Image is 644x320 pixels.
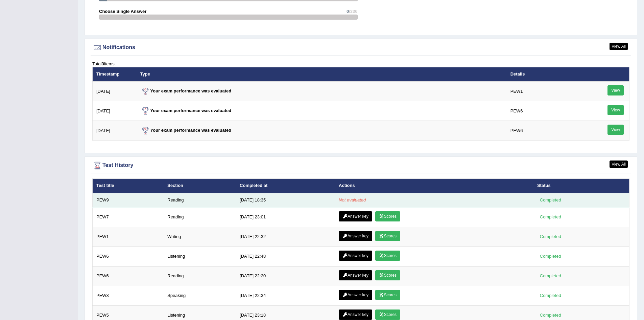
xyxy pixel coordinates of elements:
td: [DATE] 22:48 [236,247,335,266]
strong: Your exam performance was evaluated [140,108,232,113]
td: [DATE] [93,121,137,141]
td: PEW6 [93,247,164,266]
a: View [607,105,624,115]
div: Completed [537,196,564,204]
div: Completed [537,292,564,299]
th: Details [507,67,589,81]
em: Not evaluated [339,197,366,202]
th: Actions [335,179,533,193]
th: Status [533,179,629,193]
b: 3 [101,61,104,66]
div: Total items. [92,61,629,67]
td: [DATE] 22:34 [236,286,335,305]
td: PEW7 [93,207,164,227]
td: PEW9 [93,193,164,207]
span: /336 [349,9,357,14]
th: Completed at [236,179,335,193]
td: [DATE] 23:01 [236,207,335,227]
td: [DATE] 22:32 [236,227,335,247]
a: View All [610,161,628,168]
span: 0 [347,9,349,14]
a: Scores [375,251,400,261]
td: [DATE] [93,81,137,101]
a: Answer key [339,231,372,241]
div: Completed [537,312,564,319]
a: Scores [375,211,400,221]
td: PEW1 [93,227,164,247]
strong: Your exam performance was evaluated [140,88,232,93]
a: Answer key [339,251,372,261]
a: View [607,85,624,95]
div: Completed [537,253,564,260]
td: Reading [164,207,236,227]
a: Answer key [339,290,372,300]
td: [DATE] 18:35 [236,193,335,207]
td: Reading [164,266,236,286]
a: Scores [375,310,400,320]
th: Section [164,179,236,193]
strong: Choose Single Answer [99,9,146,14]
a: Answer key [339,211,372,221]
a: Scores [375,270,400,280]
a: View [607,125,624,135]
td: Reading [164,193,236,207]
td: PEW6 [507,101,589,121]
td: [DATE] 22:20 [236,266,335,286]
div: Completed [537,272,564,279]
a: View All [610,43,628,50]
a: Answer key [339,270,372,280]
td: PEW3 [93,286,164,305]
div: Notifications [92,43,629,53]
th: Timestamp [93,67,137,81]
th: Type [137,67,507,81]
td: PEW6 [507,121,589,141]
strong: Your exam performance was evaluated [140,128,232,133]
a: Answer key [339,310,372,320]
div: Test History [92,161,629,171]
a: Scores [375,290,400,300]
td: Speaking [164,286,236,305]
a: Scores [375,231,400,241]
td: Writing [164,227,236,247]
th: Test title [93,179,164,193]
div: Completed [537,213,564,220]
div: Completed [537,233,564,240]
td: PEW6 [93,266,164,286]
td: PEW1 [507,81,589,101]
td: [DATE] [93,101,137,121]
td: Listening [164,247,236,266]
